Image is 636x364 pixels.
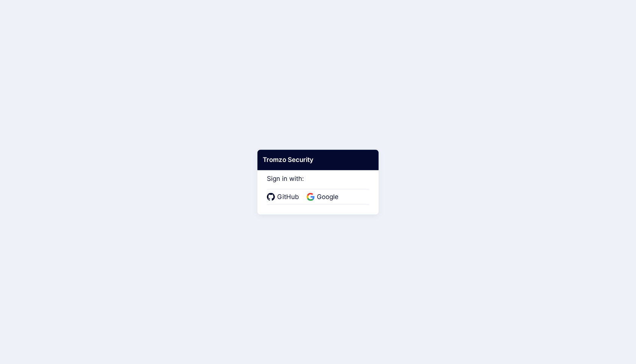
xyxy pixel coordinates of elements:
div: Tromzo Security [257,150,379,170]
div: Sign in with: [267,165,369,205]
a: Google [307,192,341,202]
span: GitHub [275,192,301,202]
span: Google [315,192,341,202]
a: GitHub [267,192,301,202]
